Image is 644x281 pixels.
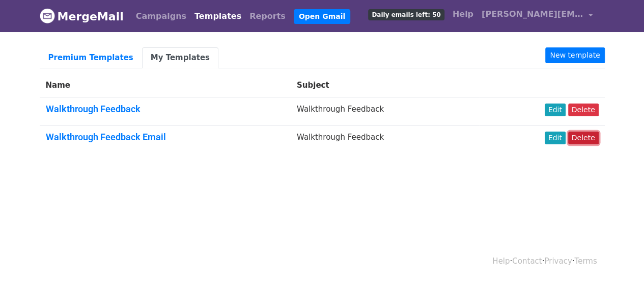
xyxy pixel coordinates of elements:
[190,6,245,27] a: Templates
[245,6,290,27] a: Reports
[449,4,478,24] a: Help
[478,4,597,28] a: [PERSON_NAME][EMAIL_ADDRESS][PERSON_NAME][DOMAIN_NAME]
[291,97,479,125] td: Walkthrough Feedback
[574,257,597,266] a: Terms
[40,8,55,23] img: MergeMail logo
[364,4,448,24] a: Daily emails left: 50
[368,9,444,20] span: Daily emails left: 50
[142,47,218,68] a: My Templates
[568,132,599,144] a: Delete
[46,104,141,114] a: Walkthrough Feedback
[492,257,510,266] a: Help
[544,257,572,266] a: Privacy
[40,73,291,97] th: Name
[40,47,142,68] a: Premium Templates
[593,232,644,281] iframe: Chat Widget
[46,132,166,142] a: Walkthrough Feedback Email
[132,6,190,27] a: Campaigns
[545,47,604,63] a: New template
[482,8,583,20] span: [PERSON_NAME][EMAIL_ADDRESS][PERSON_NAME][DOMAIN_NAME]
[568,104,599,116] a: Delete
[545,132,566,144] a: Edit
[512,257,542,266] a: Contact
[291,73,479,97] th: Subject
[40,6,124,27] a: MergeMail
[545,104,566,116] a: Edit
[294,9,350,24] a: Open Gmail
[291,125,479,152] td: Walkthrough Feedback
